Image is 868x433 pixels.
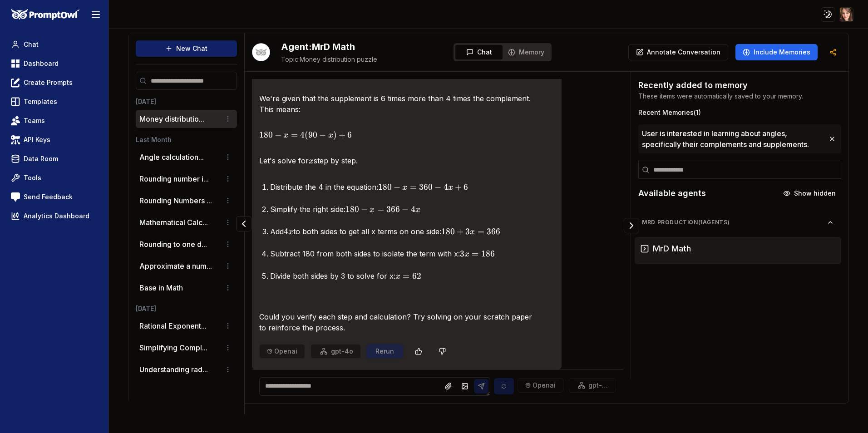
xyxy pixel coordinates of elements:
span: 366 [487,226,500,236]
button: Angle calculation... [139,152,204,162]
span: x [464,250,469,258]
h3: [DATE] [136,304,237,313]
span: Create Prompts [24,78,73,87]
span: 180 [259,130,273,140]
p: Distribute the 4 in the equation: [270,182,536,193]
button: Conversation options [222,173,233,184]
span: 186 [481,249,495,259]
a: Create Prompts [7,74,101,91]
button: Mathematical Calc... [139,217,208,228]
p: Annotate Conversation [647,48,720,57]
span: = [377,204,384,214]
span: 6 [464,182,468,192]
span: MrD Production ( 1 agents) [642,219,827,226]
span: − [319,130,326,140]
a: Teams [7,113,101,129]
span: + [455,182,462,192]
span: Include Memories [754,48,810,57]
button: Conversation options [222,364,233,375]
button: Include Memories [735,44,818,60]
img: feedback [11,192,20,202]
a: API Keys [7,132,101,148]
button: Conversation options [222,342,233,353]
span: = [403,271,409,281]
a: Templates [7,93,101,110]
button: Collapse panel [624,218,639,233]
span: Send Feedback [24,192,73,202]
h3: MrD Math [653,242,691,255]
span: x [370,206,375,214]
button: MrD Production(1agents) [635,215,841,230]
span: 3 [460,249,464,259]
span: 180 [378,182,392,192]
h3: Last Month [136,135,237,144]
span: 6 [347,130,352,140]
button: Conversation options [222,195,233,206]
a: Data Room [7,151,101,167]
span: x [402,183,407,192]
button: Conversation options [222,217,233,228]
button: Conversation options [222,320,233,331]
span: x [415,206,420,214]
button: Simplifying Compl... [139,342,207,353]
span: x [328,131,333,139]
p: Could you verify each step and calculation? Try solving on your scratch paper to reinforce the pr... [259,311,536,333]
a: Send Feedback [7,189,101,205]
span: 180 [345,204,359,214]
p: Simplify the right side: [270,204,536,215]
h3: Recent Memories ( 1 ) [638,108,841,117]
span: − [361,204,368,214]
span: 360 [419,182,433,192]
span: Templates [24,97,57,106]
a: Chat [7,36,101,53]
span: 4 [284,226,288,236]
h2: MrD Math [281,40,377,53]
button: Collapse panel [236,216,252,231]
span: Data Room [24,154,58,163]
button: Conversation options [222,113,233,124]
span: Analytics Dashboard [24,212,89,221]
a: Dashboard [7,55,101,72]
p: These items were automatically saved to your memory. [638,92,841,101]
span: Chat [24,40,39,49]
button: Show hidden [778,186,841,201]
span: User is interested in learning about angles, specifically their complements and supplements. [642,128,827,150]
p: Divide both sides by 3 to solve for x: [270,271,536,282]
button: Rounding Numbers ... [139,195,212,206]
span: 90 [308,130,317,140]
span: x [395,272,400,280]
span: − [394,182,400,192]
span: = [478,226,484,236]
span: 3 [465,226,470,236]
span: − [275,130,281,140]
h2: Available agents [638,187,706,200]
a: Analytics Dashboard [7,208,101,224]
button: Conversation options [222,239,233,250]
button: New Chat [136,40,237,57]
span: ) [333,130,337,140]
span: x [470,228,475,236]
img: Bot [252,43,270,61]
span: Chat [477,48,492,57]
span: 62 [412,271,421,281]
img: ACg8ocIfLupnZeinHNHzosolBsVfM8zAcz9EECOIs1RXlN6hj8iSyZKw=s96-c [840,8,853,21]
p: Base in Math [139,282,183,293]
span: − [402,204,409,214]
span: 4 [411,204,415,214]
span: API Keys [24,135,50,144]
button: Conversation options [222,282,233,293]
button: Rounding number i... [139,173,209,184]
button: Understanding rad... [139,364,208,375]
button: Conversation options [222,261,233,271]
span: 366 [386,204,400,214]
span: x [283,131,288,139]
span: 4 [444,182,448,192]
button: Rational Exponent... [139,320,207,331]
span: ( [305,130,308,140]
button: Money distributio... [139,113,204,124]
button: Annotate Conversation [628,44,728,60]
span: Money distribution puzzle [281,55,377,64]
span: + [457,226,464,236]
span: = [472,249,478,259]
